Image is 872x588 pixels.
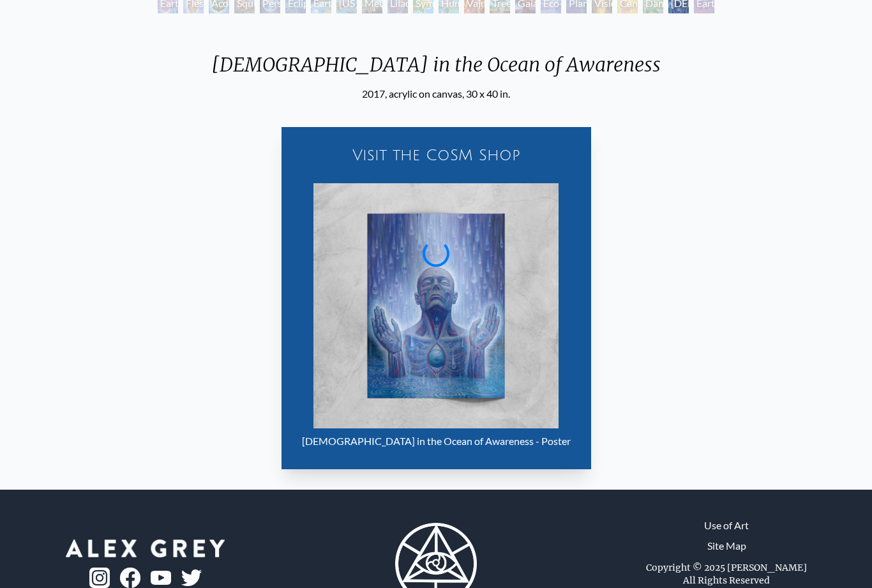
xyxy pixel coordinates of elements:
img: twitter-logo.png [181,569,202,586]
div: All Rights Reserved [683,574,770,587]
a: [DEMOGRAPHIC_DATA] in the Ocean of Awareness - Poster [297,183,576,454]
img: fb-logo.png [120,568,140,588]
div: [DEMOGRAPHIC_DATA] in the Ocean of Awareness - Poster [297,428,576,454]
div: [DEMOGRAPHIC_DATA] in the Ocean of Awareness [201,53,671,86]
img: Baptism in the Ocean of Awareness - Poster [313,183,559,428]
a: Visit the CoSM Shop [289,135,583,176]
img: ig-logo.png [89,568,110,588]
a: Use of Art [704,518,749,533]
div: 2017, acrylic on canvas, 30 x 40 in. [201,86,671,102]
div: Copyright © 2025 [PERSON_NAME] [646,561,807,574]
img: youtube-logo.png [151,571,171,585]
a: Site Map [707,538,746,554]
